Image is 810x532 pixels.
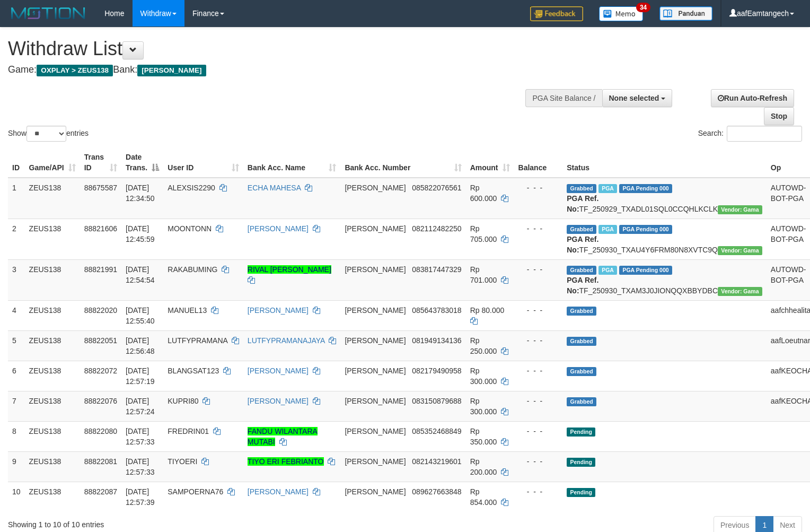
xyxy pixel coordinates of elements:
[518,335,559,346] div: - - -
[470,427,497,446] span: Rp 350.000
[412,427,461,435] span: Copy 085352468849 to clipboard
[126,487,155,507] span: [DATE] 12:57:39
[25,219,80,259] td: ZEUS138
[718,205,762,214] span: Vendor URL: https://trx31.1velocity.biz
[718,287,762,296] span: Vendor URL: https://trx31.1velocity.biz
[340,147,465,178] th: Bank Acc. Number: activate to sort column ascending
[562,219,767,259] td: TF_250930_TXAU4Y6FRM80N8XVTC9Q
[8,421,25,451] td: 8
[168,336,227,345] span: LUTFYPRAMANA
[248,184,301,192] a: ECHA MAHESA
[518,223,559,234] div: - - -
[243,147,341,178] th: Bank Acc. Name: activate to sort column ascending
[470,306,505,315] span: Rp 80.000
[345,306,406,315] span: [PERSON_NAME]
[37,65,113,76] span: OXPLAY > ZEUS138
[25,330,80,361] td: ZEUS138
[599,6,644,21] img: Button%20Memo.svg
[711,89,794,107] a: Run Auto-Refresh
[562,259,767,300] td: TF_250930_TXAM3J0JIONQQXBBYDBC
[25,259,80,300] td: ZEUS138
[126,265,155,284] span: [DATE] 12:54:54
[27,126,66,142] select: Showentries
[470,397,497,416] span: Rp 300.000
[248,336,325,345] a: LUTFYPRAMANAJAYA
[126,224,155,243] span: [DATE] 12:45:59
[8,126,89,142] label: Show entries
[598,184,617,193] span: Marked by aafpengsreynich
[345,427,406,435] span: [PERSON_NAME]
[567,266,596,275] span: Grabbed
[764,107,794,125] a: Stop
[514,147,563,178] th: Balance
[412,306,461,315] span: Copy 085643783018 to clipboard
[518,486,559,497] div: - - -
[126,336,155,355] span: [DATE] 12:56:48
[727,126,802,142] input: Search:
[25,300,80,330] td: ZEUS138
[25,361,80,391] td: ZEUS138
[84,457,117,466] span: 88822081
[567,458,595,467] span: Pending
[248,224,309,233] a: [PERSON_NAME]
[470,265,497,284] span: Rp 701.000
[466,147,514,178] th: Amount: activate to sort column ascending
[248,397,309,405] a: [PERSON_NAME]
[168,184,215,192] span: ALEXSIS2290
[412,457,461,466] span: Copy 082143219601 to clipboard
[470,487,497,507] span: Rp 854.000
[567,397,596,406] span: Grabbed
[345,224,406,233] span: [PERSON_NAME]
[470,336,497,355] span: Rp 250.000
[126,367,155,386] span: [DATE] 12:57:19
[8,65,530,75] h4: Game: Bank:
[84,265,117,274] span: 88821991
[8,38,530,59] h1: Withdraw List
[84,336,117,345] span: 88822051
[619,266,672,275] span: PGA Pending
[168,306,207,315] span: MANUEL13
[567,367,596,376] span: Grabbed
[345,457,406,466] span: [PERSON_NAME]
[84,487,117,496] span: 88822087
[163,147,243,178] th: User ID: activate to sort column ascending
[518,365,559,376] div: - - -
[126,457,155,476] span: [DATE] 12:57:33
[8,219,25,259] td: 2
[567,428,595,437] span: Pending
[345,184,406,192] span: [PERSON_NAME]
[84,397,117,405] span: 88822076
[137,65,206,76] span: [PERSON_NAME]
[168,397,198,405] span: KUPRI80
[80,147,121,178] th: Trans ID: activate to sort column ascending
[518,182,559,193] div: - - -
[470,184,497,203] span: Rp 600.000
[168,487,223,496] span: SAMPOERNA76
[168,457,197,466] span: TIYOERI
[84,184,117,192] span: 88675587
[598,266,617,275] span: Marked by aafpengsreynich
[412,397,461,405] span: Copy 083150879688 to clipboard
[168,265,217,274] span: RAKABUMING
[636,3,650,12] span: 34
[84,224,117,233] span: 88821606
[8,451,25,482] td: 9
[602,89,673,107] button: None selected
[126,427,155,446] span: [DATE] 12:57:33
[518,456,559,467] div: - - -
[8,147,25,178] th: ID
[248,457,324,466] a: TIYO ERI FEBRIANTO
[345,367,406,375] span: [PERSON_NAME]
[168,427,209,435] span: FREDRIN01
[84,427,117,435] span: 88822080
[412,184,461,192] span: Copy 085822076561 to clipboard
[84,306,117,315] span: 88822020
[518,264,559,275] div: - - -
[567,307,596,316] span: Grabbed
[8,515,330,530] div: Showing 1 to 10 of 10 entries
[518,305,559,316] div: - - -
[8,482,25,512] td: 10
[412,336,461,345] span: Copy 081949134136 to clipboard
[345,487,406,496] span: [PERSON_NAME]
[248,487,309,496] a: [PERSON_NAME]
